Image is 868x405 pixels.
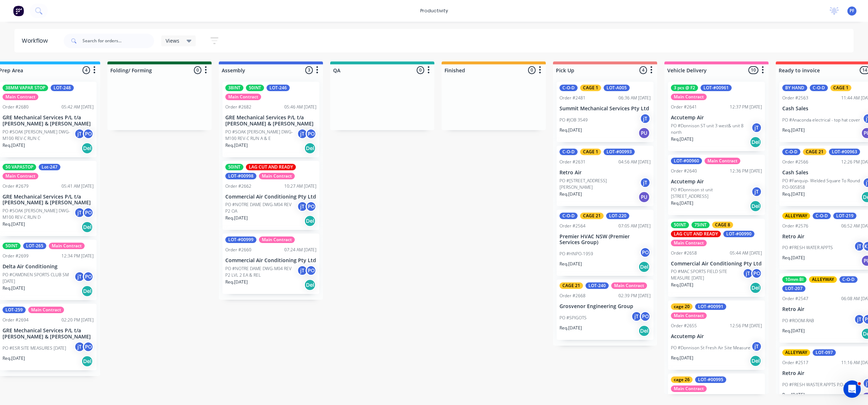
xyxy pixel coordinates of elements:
div: 10mm BI [782,276,807,283]
p: Commercial Air Conditioning Pty Ltd [225,257,316,264]
p: Req. [DATE] [559,191,582,197]
div: C-O-D [810,85,828,91]
div: Main Contract [3,94,38,100]
div: Main Contract [671,94,707,100]
div: jT [751,186,762,197]
div: PO [306,265,316,276]
div: Main Contract [611,282,647,289]
div: Main Contract [671,240,707,246]
div: LOT-246 [267,85,290,91]
p: Req. [DATE] [559,325,582,331]
input: Search for orders... [82,34,154,48]
div: LOT-#00999 [225,236,256,243]
p: Req. [DATE] [225,215,248,221]
div: Main Contract [225,94,261,100]
div: LOT-#00993 [604,149,635,155]
div: PO [640,311,651,322]
div: 50 VAPASTOP [3,164,36,170]
div: LAG CUT AND READY [246,164,296,170]
p: PO #[STREET_ADDRESS][PERSON_NAME] [559,178,640,191]
div: C-O-D [782,149,800,155]
div: PO [83,207,94,218]
div: ALLEYWAY [809,276,837,283]
div: C-O-DCAGE 21LOT-220Order #256407:05 AM [DATE]Premier HVAC NSW (Premier Services Group)PO #HNPO-19... [557,210,654,276]
div: C-O-D [559,149,578,155]
span: Views [166,37,179,44]
p: Summit Mechanical Services Pty Ltd [559,106,651,112]
p: Req. [DATE] [671,282,693,288]
div: CAGE 21 [580,213,604,219]
div: 50INT [3,243,21,249]
div: LOT-240 [586,282,609,289]
div: 75INT [692,222,710,228]
div: PO [83,271,94,282]
div: Order #2660 [225,247,251,253]
div: Main Contract [259,236,295,243]
div: jT [297,265,308,276]
div: Del [81,285,93,297]
div: Main Contract [259,173,295,179]
p: Req. [DATE] [559,261,582,267]
div: 38INT50INTLOT-246Main ContractOrder #268205:46 AM [DATE]GRE Mechanical Services P/L t/a [PERSON_N... [222,82,319,157]
p: GRE Mechanical Services P/L t/a [PERSON_NAME] & [PERSON_NAME] [3,194,94,206]
div: Del [638,325,650,337]
p: Accutemp Air [671,115,762,121]
div: Order #2655 [671,323,697,329]
div: 02:39 PM [DATE] [618,293,651,299]
div: LOT-259 [3,307,26,313]
div: Main Contract [705,158,740,164]
p: GRE Mechanical Services P/L t/a [PERSON_NAME] & [PERSON_NAME] [225,115,316,127]
div: jT [751,122,762,133]
div: Del [638,261,650,273]
div: Order #2699 [3,253,29,259]
div: 10:27 AM [DATE] [284,183,316,189]
div: 07:05 AM [DATE] [618,223,651,229]
div: jT [74,341,85,352]
p: Grosvenor Engineering Group [559,303,651,310]
p: PO #CAMDNEN SPORTS CLUB SM [DATE] [3,272,74,285]
div: LOT-A005 [604,85,630,91]
div: LOT-#00960Main ContractOrder #264012:36 PM [DATE]Accutemp AirPO #Donnison st unit [STREET_ADDRESS... [668,155,765,215]
div: CAGE 1 [580,149,601,155]
div: 12:36 PM [DATE] [730,168,762,174]
p: PO #HNPO-1959 [559,251,593,257]
div: 38MM VAPAR STOP [3,85,48,91]
p: PO #NOTRE DAME DWG-M04 REV P2 OA [225,201,297,214]
div: 50INT [225,164,243,170]
div: PO [83,128,94,139]
div: jT [640,113,651,124]
p: Commercial Air Conditioning Pty Ltd [671,261,762,267]
div: Workflow [22,37,51,45]
div: LOT-#00961 [701,85,732,91]
div: Del [750,200,761,212]
p: PO #SPIGOTS [559,315,587,321]
div: jT [743,268,753,279]
div: PO [83,341,94,352]
div: Order #2641 [671,104,697,110]
div: LOT-207 [782,285,805,292]
div: LAG CUT AND READY [671,231,721,237]
div: 05:44 AM [DATE] [730,250,762,256]
div: jT [297,201,308,212]
div: Order #2682 [225,104,251,110]
div: PO [306,201,316,212]
div: PO [751,268,762,279]
div: Del [750,355,761,367]
div: 50INTLAG CUT AND READYLOT-#00998Main ContractOrder #266210:27 AM [DATE]Commercial Air Conditionin... [222,161,319,230]
div: 50INT75INTCAGE 8LAG CUT AND READYLOT-#00990Main ContractOrder #265805:44 AM [DATE]Commercial Air ... [668,219,765,297]
p: PO #Fanquip- Welded Square To Round P.O-005858 [782,178,863,191]
div: Del [304,279,316,291]
p: Premier HVAC NSW (Premier Services Group) [559,234,651,246]
div: CAGE 21 [559,282,583,289]
div: Del [750,282,761,294]
div: Order #2680 [3,104,29,110]
div: Del [304,142,316,154]
p: Req. [DATE] [782,255,805,261]
div: LOT-#00999Main ContractOrder #266007:24 AM [DATE]Commercial Air Conditioning Pty LtdPO #NOTRE DAM... [222,234,319,294]
div: LOT-097 [813,349,836,356]
div: Order #2694 [3,317,29,323]
div: C-O-D [559,85,578,91]
div: LOT-220 [606,213,629,219]
p: PO #Anaconda electrical - top hat cover [782,117,860,123]
div: 38INT [225,85,243,91]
